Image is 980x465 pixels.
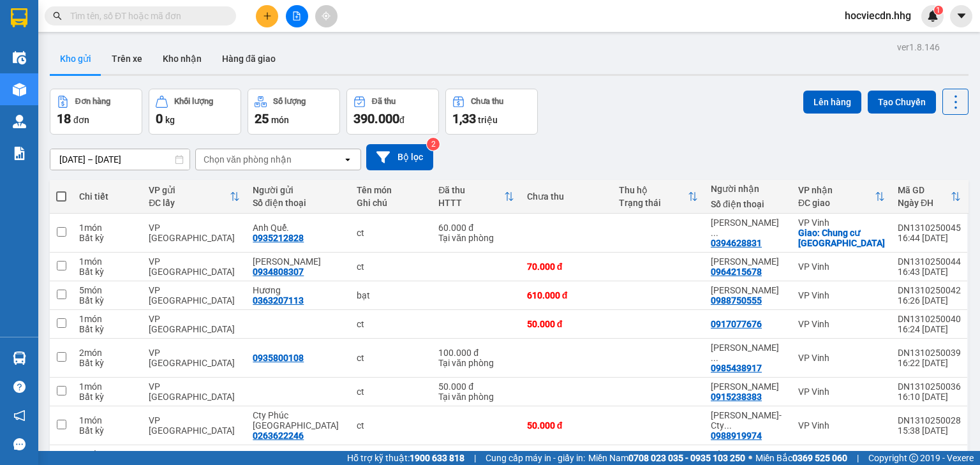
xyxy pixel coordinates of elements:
[149,198,230,208] div: ĐC lấy
[347,451,464,465] span: Hỗ trợ kỹ thuật:
[149,415,240,436] div: VP [GEOGRAPHIC_DATA]
[486,451,585,465] span: Cung cấp máy in - giấy in:
[898,233,961,243] div: 16:44 [DATE]
[711,343,785,363] div: Nguyễn Thị Hồng Nâng
[898,324,961,334] div: 16:24 [DATE]
[438,198,504,208] div: HTTT
[13,438,26,450] span: message
[75,97,110,106] div: Đơn hàng
[798,353,885,363] div: VP Vinh
[857,451,859,465] span: |
[343,154,353,165] svg: open
[353,111,399,126] span: 390.000
[253,223,344,233] div: Anh Quế.
[372,97,396,106] div: Đã thu
[253,285,344,295] div: Hương
[253,431,304,441] div: 0263622246
[13,115,26,128] img: warehouse-icon
[149,285,240,306] div: VP [GEOGRAPHIC_DATA]
[711,353,718,363] span: ...
[898,314,961,324] div: DN1310250040
[357,353,426,363] div: ct
[798,387,885,397] div: VP Vinh
[399,115,405,125] span: đ
[798,185,875,195] div: VP nhận
[13,147,26,160] img: solution-icon
[792,180,891,214] th: Toggle SortBy
[357,198,426,208] div: Ghi chú
[101,43,152,74] button: Trên xe
[263,11,272,20] span: plus
[792,453,847,463] strong: 0369 525 060
[798,228,885,248] div: Giao: Chung cư Cửa Tiền
[13,410,26,422] span: notification
[803,91,861,114] button: Lên hàng
[711,431,762,441] div: 0988919974
[711,199,785,209] div: Số điện thoại
[57,111,71,126] span: 18
[79,415,136,425] div: 1 món
[79,381,136,392] div: 1 món
[711,392,762,402] div: 0915238383
[438,185,504,195] div: Đã thu
[292,11,301,20] span: file-add
[315,5,338,27] button: aim
[253,198,344,208] div: Số điện thoại
[253,256,344,267] div: Cty Martino
[936,6,940,15] span: 1
[212,43,286,74] button: Hàng đã giao
[527,420,606,431] div: 50.000 đ
[438,233,514,243] div: Tại văn phòng
[950,5,972,27] button: caret-down
[13,381,26,393] span: question-circle
[711,295,762,306] div: 0988750555
[438,381,514,392] div: 50.000 đ
[934,6,943,15] sup: 1
[452,111,476,126] span: 1,33
[79,449,136,459] div: 3 món
[898,425,961,436] div: 15:38 [DATE]
[868,91,936,114] button: Tạo Chuyến
[798,198,875,208] div: ĐC giao
[149,185,230,195] div: VP gửi
[11,8,27,27] img: logo-vxr
[628,453,745,463] strong: 0708 023 035 - 0935 103 250
[438,348,514,358] div: 100.000 đ
[357,228,426,238] div: ct
[898,223,961,233] div: DN1310250045
[909,454,918,462] span: copyright
[527,262,606,272] div: 70.000 đ
[427,138,440,151] sup: 2
[156,111,163,126] span: 0
[898,381,961,392] div: DN1310250036
[711,319,762,329] div: 0917077676
[322,11,330,20] span: aim
[898,348,961,358] div: DN1310250039
[50,43,101,74] button: Kho gửi
[357,420,426,431] div: ct
[79,223,136,233] div: 1 món
[527,319,606,329] div: 50.000 đ
[898,256,961,267] div: DN1310250044
[286,5,308,27] button: file-add
[79,358,136,368] div: Bất kỳ
[357,262,426,272] div: ct
[79,324,136,334] div: Bất kỳ
[149,381,240,402] div: VP [GEOGRAPHIC_DATA]
[612,180,704,214] th: Toggle SortBy
[798,290,885,300] div: VP Vinh
[724,420,732,431] span: ...
[410,453,464,463] strong: 1900 633 818
[711,285,785,295] div: Nguyễn Hữu Mỹ
[711,449,785,459] div: Sáng
[256,5,278,27] button: plus
[79,425,136,436] div: Bất kỳ
[255,111,269,126] span: 25
[50,149,189,170] input: Select a date range.
[438,358,514,368] div: Tại văn phòng
[79,295,136,306] div: Bất kỳ
[149,89,241,135] button: Khối lượng0kg
[165,115,175,125] span: kg
[897,40,940,54] div: ver 1.8.146
[13,351,26,365] img: warehouse-icon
